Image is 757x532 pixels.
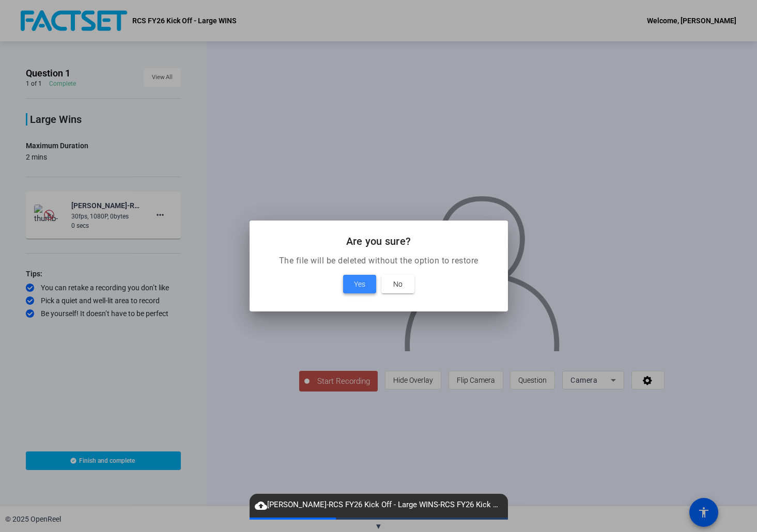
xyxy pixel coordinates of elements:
[262,233,496,249] h2: Are you sure?
[262,255,496,267] p: The file will be deleted without the option to restore
[250,499,508,511] span: [PERSON_NAME]-RCS FY26 Kick Off - Large WINS-RCS FY26 Kick Off - Large WINS-1756938582835-webcam
[393,278,403,290] span: No
[375,522,382,531] span: ▼
[343,275,376,293] button: Yes
[354,278,365,290] span: Yes
[381,275,414,293] button: No
[255,499,267,512] mat-icon: cloud_upload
